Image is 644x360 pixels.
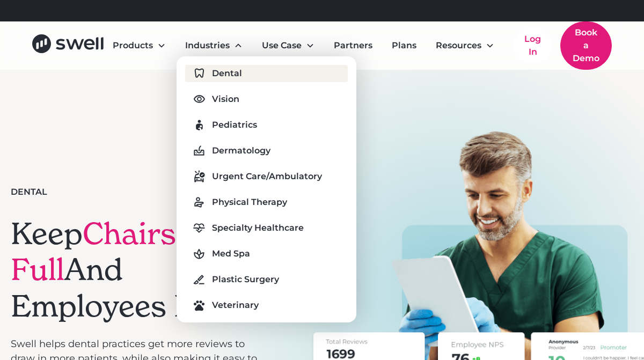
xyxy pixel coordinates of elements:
a: home [32,34,104,57]
a: Veterinary [185,297,347,314]
div: Plastic Surgery [212,273,279,286]
div: Veterinary [212,299,259,312]
div: Industries [177,35,251,56]
a: Vision [185,91,347,108]
div: Use Case [253,35,323,56]
div: Dental [212,67,242,80]
div: Use Case [262,39,302,52]
nav: Industries [177,56,356,322]
span: Chairs Full [11,215,176,289]
div: Products [113,39,153,52]
div: Dental [11,186,47,199]
a: Med Spa [185,245,347,262]
div: Dermatology [212,144,270,157]
a: Pediatrics [185,116,347,134]
div: Industries [185,39,230,52]
div: Urgent Care/Ambulatory [212,170,322,183]
div: Vision [212,93,239,106]
a: Specialty Healthcare [185,219,347,237]
a: Book a Demo [560,21,612,70]
a: Dermatology [185,142,347,159]
div: Resources [436,39,481,52]
div: Resources [427,35,503,56]
a: Physical Therapy [185,194,347,211]
a: Dental [185,65,347,82]
div: Pediatrics [212,119,257,131]
a: Partners [325,35,381,56]
a: Plastic Surgery [185,271,347,288]
a: Urgent Care/Ambulatory [185,168,347,185]
a: Log In [514,28,552,63]
a: Plans [383,35,425,56]
div: Specialty Healthcare [212,222,304,234]
h1: Keep And Employees Happy [11,216,270,324]
div: Products [104,35,174,56]
div: Med Spa [212,247,250,260]
div: Physical Therapy [212,196,287,209]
